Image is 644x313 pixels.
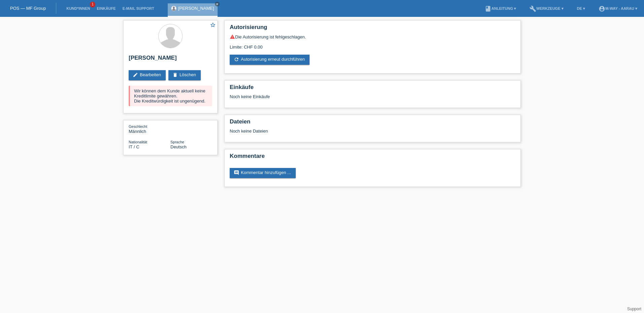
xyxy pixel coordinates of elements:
h2: [PERSON_NAME] [129,55,212,65]
i: warning [230,34,235,39]
a: Support [627,307,641,311]
a: [PERSON_NAME] [178,6,214,11]
h2: Autorisierung [230,24,515,34]
i: close [216,2,219,6]
i: star_border [210,22,216,28]
a: Kund*innen [63,6,93,10]
i: build [529,5,536,12]
a: DE ▾ [574,6,588,10]
a: buildWerkzeuge ▾ [526,6,567,10]
h2: Dateien [230,118,515,129]
a: account_circlem-way - Aarau ▾ [595,6,641,10]
span: Geschlecht [129,124,147,129]
a: close [215,2,220,6]
div: Noch keine Einkäufe [230,94,515,104]
a: commentKommentar hinzufügen ... [230,168,296,178]
span: Italien / C / 14.05.1987 [129,144,139,149]
i: edit [133,72,138,78]
a: deleteLöschen [168,70,201,80]
i: account_circle [599,5,605,12]
div: Männlich [129,124,170,134]
h2: Einkäufe [230,84,515,94]
div: Die Autorisierung ist fehlgeschlagen. [230,34,515,39]
span: Sprache [170,140,184,144]
div: Noch keine Dateien [230,129,436,134]
a: refreshAutorisierung erneut durchführen [230,55,310,65]
a: editBearbeiten [129,70,166,80]
a: POS — MF Group [10,6,46,11]
div: Limite: CHF 0.00 [230,39,515,50]
h2: Kommentare [230,153,515,163]
a: Einkäufe [93,6,119,10]
a: star_border [210,22,216,29]
i: delete [172,72,178,78]
div: Wir können dem Kunde aktuell keine Kreditlimite gewähren. Die Kreditwürdigkeit ist ungenügend. [129,86,212,106]
i: comment [234,170,239,175]
i: book [485,5,491,12]
a: E-Mail Support [119,6,158,10]
i: refresh [234,57,239,62]
span: Deutsch [170,144,187,149]
a: bookAnleitung ▾ [481,6,519,10]
span: Nationalität [129,140,147,144]
span: 1 [90,2,95,7]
